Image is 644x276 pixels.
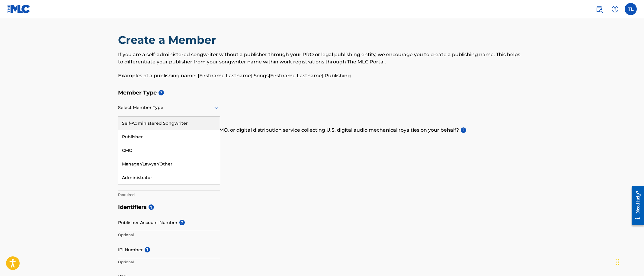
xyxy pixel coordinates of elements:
[596,5,603,13] img: search
[616,253,619,271] div: Drag
[118,86,526,99] h5: Member Type
[609,3,621,15] div: Help
[118,259,220,265] p: Optional
[179,220,185,225] span: ?
[625,3,637,15] div: User Menu
[614,247,644,276] iframe: Chat Widget
[611,5,619,13] img: help
[118,72,526,79] p: Examples of a publishing name: [Firstname Lastname] Songs[Firstname Lastname] Publishing
[593,3,605,15] a: Public Search
[149,204,154,210] span: ?
[118,192,220,197] p: Required
[118,157,220,171] div: Manager/Lawyer/Other
[118,127,526,134] p: Do you have a publisher, administrator, CMO, or digital distribution service collecting U.S. digi...
[461,127,466,133] span: ?
[7,5,30,13] img: MLC Logo
[118,232,220,238] p: Optional
[118,117,220,130] div: Self-Administered Songwriter
[118,130,220,144] div: Publisher
[118,201,526,214] h5: Identifiers
[118,171,220,185] div: Administrator
[118,161,526,174] h5: Member Name
[118,51,526,66] p: If you are a self-administered songwriter without a publisher through your PRO or legal publishin...
[145,247,150,252] span: ?
[627,181,644,231] iframe: Resource Center
[118,144,220,157] div: CMO
[159,90,164,95] span: ?
[118,33,219,47] h2: Create a Member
